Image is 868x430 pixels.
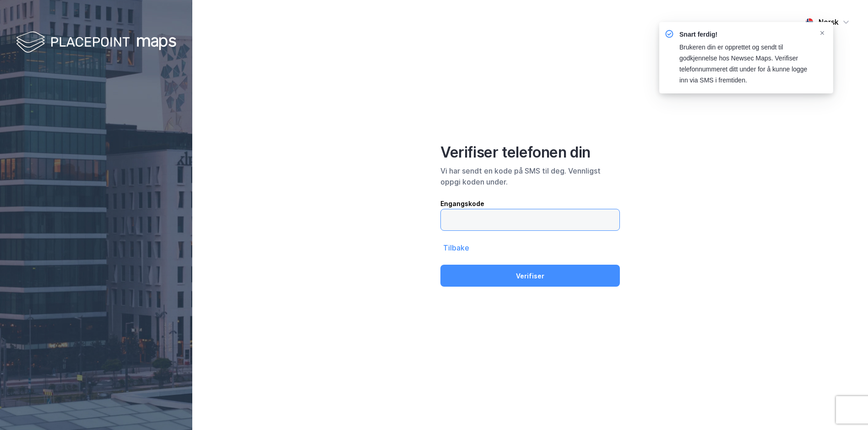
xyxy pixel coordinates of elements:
[16,29,176,56] img: logo-white.f07954bde2210d2a523dddb988cd2aa7.svg
[819,16,839,27] div: Norsk
[822,386,868,430] div: Kontrollprogram for chat
[440,143,620,162] div: Verifiser telefonen din
[679,29,811,40] div: Snart ferdig!
[679,42,811,86] div: Brukeren din er opprettet og sendt til godkjennelse hos Newsec Maps. Verifiser telefonnummeret di...
[440,165,620,187] div: Vi har sendt en kode på SMS til deg. Vennligst oppgi koden under.
[440,265,620,287] button: Verifiser
[822,386,868,430] iframe: Chat Widget
[440,198,620,209] div: Engangskode
[440,242,472,254] button: Tilbake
